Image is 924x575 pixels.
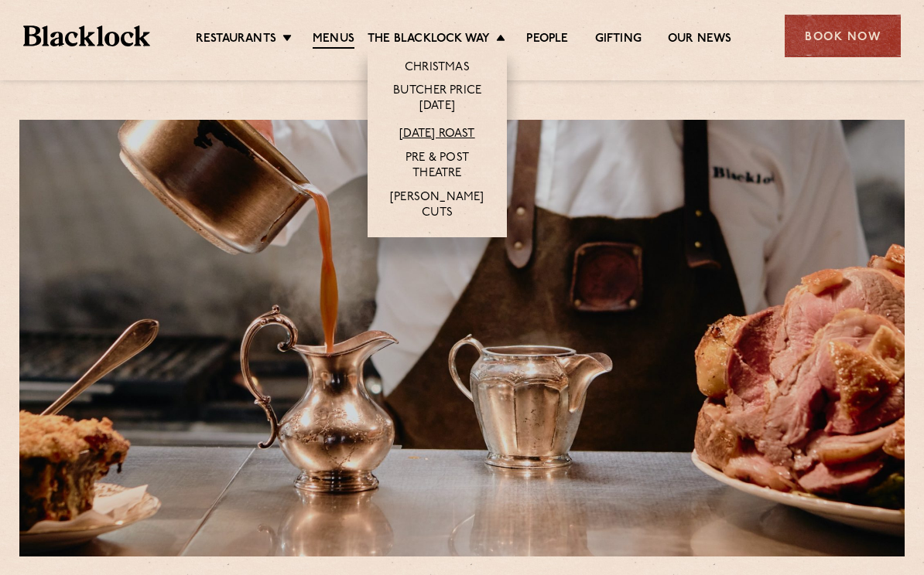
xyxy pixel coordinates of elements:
a: People [526,32,568,47]
a: Pre & Post Theatre [383,151,491,182]
img: BL_Textured_Logo-footer-cropped.svg [23,26,150,47]
a: Gifting [595,32,642,47]
div: Book Now [785,15,901,57]
a: Menus [313,32,354,49]
a: [PERSON_NAME] Cuts [383,190,491,221]
a: Butcher Price [DATE] [383,83,491,114]
a: The Blacklock Way [368,32,490,47]
a: [DATE] Roast [399,127,474,142]
a: Our News [668,32,732,47]
a: Restaurants [196,32,276,47]
a: Christmas [405,60,470,76]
